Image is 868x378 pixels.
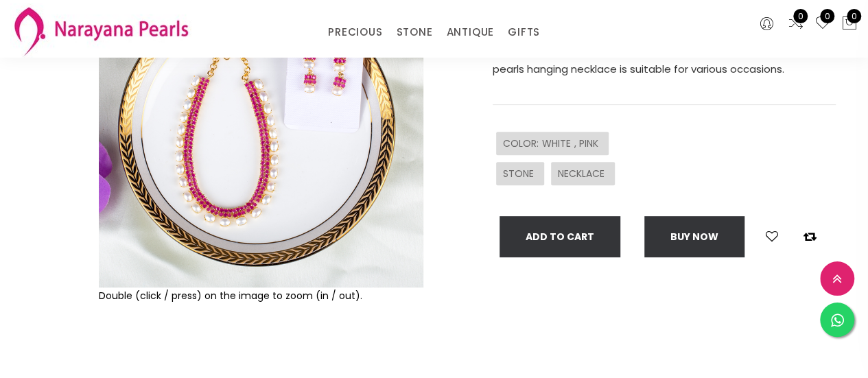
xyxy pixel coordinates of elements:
span: 0 [793,9,808,23]
a: PRECIOUS [328,22,382,43]
p: This beautiful necklace is zircon and [PERSON_NAME] around small pearls hanging necklace is suita... [493,40,836,79]
span: , PINK [574,137,602,150]
a: 0 [814,15,831,33]
button: Add to compare [799,228,821,246]
span: NECKLACE [558,167,608,180]
button: Add to wishlist [762,228,782,246]
a: 0 [788,15,804,33]
span: 0 [847,9,861,23]
div: Double (click / press) on the image to zoom (in / out). [99,287,423,304]
a: GIFTS [508,22,540,43]
button: 0 [841,15,858,33]
a: STONE [396,22,432,43]
a: ANTIQUE [446,22,494,43]
span: WHITE [542,137,574,150]
span: COLOR : [503,137,542,150]
button: Buy now [644,216,744,257]
button: Add To Cart [500,216,620,257]
span: 0 [820,9,834,23]
span: STONE [503,167,537,180]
